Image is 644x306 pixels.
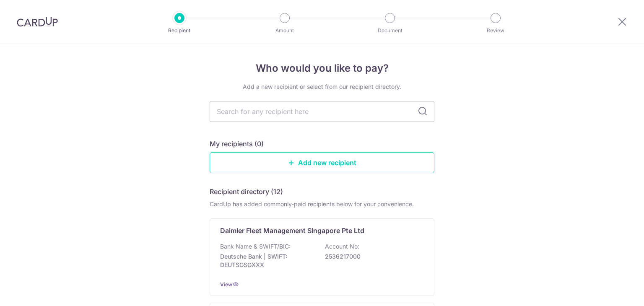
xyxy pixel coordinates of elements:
[17,17,58,27] img: CardUp
[210,61,434,76] h4: Who would you like to pay?
[148,26,210,35] p: Recipient
[210,152,434,173] a: Add new recipient
[220,252,314,269] p: Deutsche Bank | SWIFT: DEUTSGSGXXX
[254,26,316,35] p: Amount
[210,187,283,197] h5: Recipient directory (12)
[325,242,359,251] p: Account No:
[465,26,527,35] p: Review
[359,26,421,35] p: Document
[220,226,364,236] p: Daimler Fleet Management Singapore Pte Ltd
[210,139,264,149] h5: My recipients (0)
[220,281,232,288] a: View
[210,101,434,122] input: Search for any recipient here
[220,242,291,251] p: Bank Name & SWIFT/BIC:
[325,252,419,261] p: 2536217000
[590,281,636,302] iframe: Opens a widget where you can find more information
[210,200,434,208] div: CardUp has added commonly-paid recipients below for your convenience.
[210,83,434,91] div: Add a new recipient or select from our recipient directory.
